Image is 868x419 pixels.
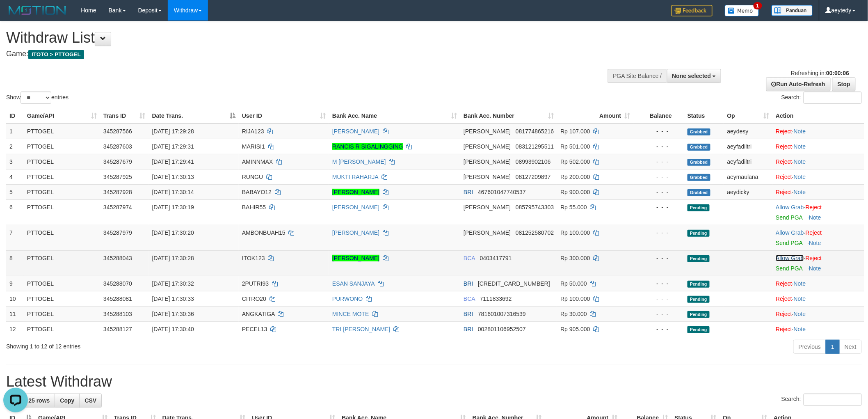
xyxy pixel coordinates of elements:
[776,326,792,332] a: Reject
[480,295,512,302] span: Copy 7111833692 to clipboard
[772,250,864,276] td: ·
[332,174,378,180] a: MUKTI RAHARJA
[242,174,263,180] span: RUNGU
[724,124,773,139] td: aeydesy
[6,276,24,291] td: 9
[560,143,590,150] span: Rp 501.000
[103,326,132,332] span: 345288127
[478,280,550,287] span: Copy 367601009433535 to clipboard
[688,230,710,237] span: Pending
[6,225,24,250] td: 7
[772,199,864,225] td: ·
[516,143,554,150] span: Copy 083121295511 to clipboard
[724,184,773,199] td: aeydicky
[149,108,239,124] th: Date Trans.: activate to sort column descending
[6,321,24,337] td: 12
[103,229,132,236] span: 345287979
[329,108,460,124] th: Bank Acc. Name: activate to sort column ascending
[772,5,813,16] img: panduan.png
[560,158,590,165] span: Rp 502.000
[560,174,590,180] span: Rp 200.000
[560,295,590,302] span: Rp 100.000
[152,189,194,195] span: [DATE] 17:30:14
[6,184,24,199] td: 5
[103,143,132,150] span: 345287603
[776,143,792,150] a: Reject
[637,325,681,333] div: - - -
[103,128,132,135] span: 345287566
[794,128,806,135] a: Note
[794,143,806,150] a: Note
[242,326,267,332] span: PECEL13
[637,173,681,181] div: - - -
[24,154,100,169] td: PTTOGEL
[21,92,51,104] select: Showentries
[794,326,806,332] a: Note
[794,280,806,287] a: Note
[242,280,269,287] span: 2PUTRI93
[804,394,862,406] input: Search:
[152,143,194,150] span: [DATE] 17:29:31
[28,50,84,59] span: ITOTO > PTTOGEL
[560,255,590,261] span: Rp 300.000
[152,255,194,261] span: [DATE] 17:30:28
[724,169,773,184] td: aeymaulana
[332,143,403,150] a: RANCIS R SIGALINGGING
[478,189,526,195] span: Copy 467601047740537 to clipboard
[688,159,710,166] span: Grabbed
[24,321,100,337] td: PTTOGEL
[152,204,194,211] span: [DATE] 17:30:19
[6,154,24,169] td: 3
[772,321,864,337] td: ·
[794,158,806,165] a: Note
[6,50,571,58] h4: Game:
[3,3,28,28] button: Open LiveChat chat widget
[794,189,806,195] a: Note
[724,154,773,169] td: aeyfadiltri
[55,394,80,408] a: Copy
[776,280,792,287] a: Reject
[809,240,821,246] a: Note
[103,204,132,211] span: 345287974
[6,250,24,276] td: 8
[637,203,681,211] div: - - -
[724,108,773,124] th: Op: activate to sort column ascending
[103,189,132,195] span: 345287928
[6,4,69,16] img: MOTION_logo.png
[794,295,806,302] a: Note
[776,229,804,236] a: Allow Grab
[772,225,864,250] td: ·
[464,143,511,150] span: [PERSON_NAME]
[464,229,511,236] span: [PERSON_NAME]
[776,204,804,211] a: Allow Grab
[772,276,864,291] td: ·
[464,174,511,180] span: [PERSON_NAME]
[688,128,710,135] span: Grabbed
[242,204,266,211] span: BAHIR55
[152,158,194,165] span: [DATE] 17:29:41
[776,214,802,221] a: Send PGA
[516,229,554,236] span: Copy 081252580702 to clipboard
[776,229,805,236] span: ·
[516,204,554,211] span: Copy 085795743303 to clipboard
[776,255,804,261] a: Allow Grab
[152,229,194,236] span: [DATE] 17:30:20
[24,225,100,250] td: PTTOGEL
[637,279,681,288] div: - - -
[332,311,369,317] a: MINCE MOTE
[464,189,473,195] span: BRI
[79,394,102,408] a: CSV
[725,5,759,16] img: Button%20Memo.svg
[103,158,132,165] span: 345287679
[6,108,24,124] th: ID
[806,204,822,211] a: Reject
[772,154,864,169] td: ·
[776,204,805,211] span: ·
[332,229,379,236] a: [PERSON_NAME]
[242,128,264,135] span: RIJA123
[103,255,132,261] span: 345288043
[826,70,849,76] strong: 00:00:06
[637,229,681,237] div: - - -
[794,311,806,317] a: Note
[688,255,710,262] span: Pending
